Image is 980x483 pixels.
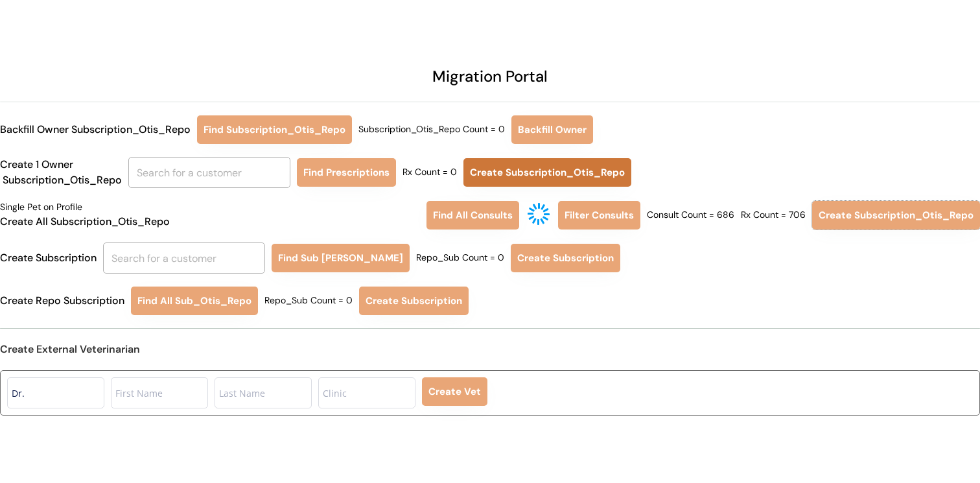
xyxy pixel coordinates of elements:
[7,377,104,408] input: Title
[741,209,806,222] div: Rx Count = 706
[402,166,457,179] div: Rx Count = 0
[103,242,265,274] input: Search for a customer
[297,158,396,187] button: Find Prescriptions
[647,209,734,222] div: Consult Count = 686
[511,115,593,144] button: Backfill Owner
[215,377,312,408] input: Last Name
[416,252,504,265] div: Repo_Sub Count = 0
[128,157,290,188] input: Search for a customer
[111,377,208,408] input: First Name
[812,201,980,230] button: Create Subscription_Otis_Repo
[131,287,258,315] button: Find All Sub_Otis_Repo
[264,294,353,307] div: Repo_Sub Count = 0
[432,65,548,88] div: Migration Portal
[359,287,469,315] button: Create Subscription
[358,123,505,136] div: Subscription_Otis_Repo Count = 0
[197,115,352,144] button: Find Subscription_Otis_Repo
[272,244,410,272] button: Find Sub [PERSON_NAME]
[511,244,620,272] button: Create Subscription
[426,201,519,230] button: Find All Consults
[463,158,631,187] button: Create Subscription_Otis_Repo
[422,377,487,406] button: Create Vet
[318,377,415,408] input: Clinic
[558,201,640,230] button: Filter Consults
